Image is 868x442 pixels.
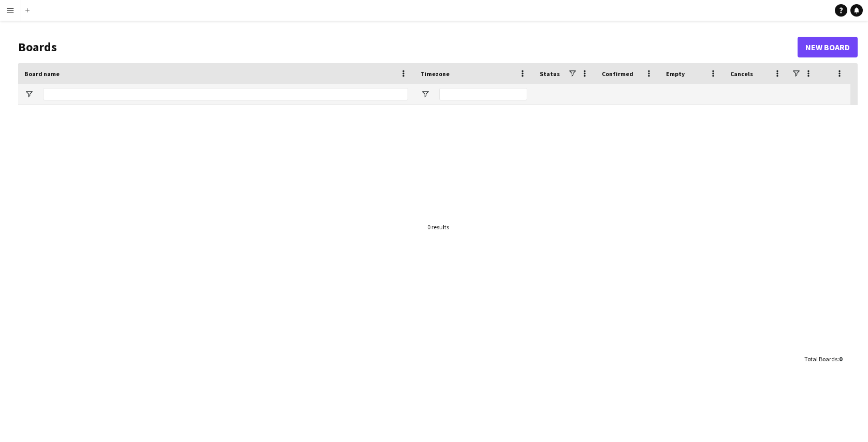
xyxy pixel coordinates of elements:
a: New Board [798,37,858,57]
div: : [804,349,842,369]
span: Board name [24,70,60,78]
span: Cancels [730,70,753,78]
div: 0 results [427,223,449,231]
button: Open Filter Menu [24,90,34,99]
span: Timezone [421,70,450,78]
h1: Boards [18,39,798,55]
input: Timezone Filter Input [439,88,527,100]
input: Board name Filter Input [43,88,408,100]
span: Empty [666,70,685,78]
span: Confirmed [602,70,633,78]
button: Open Filter Menu [421,90,430,99]
span: Total Boards [804,355,837,363]
span: 0 [839,355,842,363]
span: Status [540,70,560,78]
